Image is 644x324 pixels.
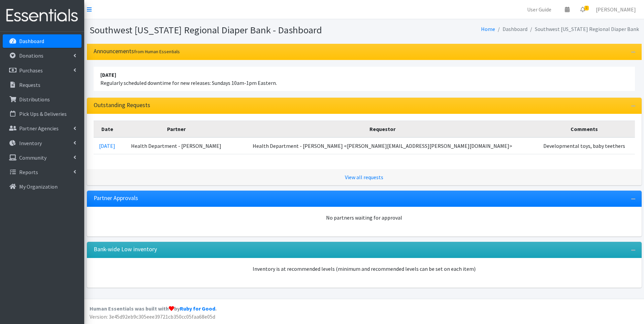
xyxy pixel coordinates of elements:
[121,121,232,137] th: Partner
[495,24,527,34] li: Dashboard
[3,4,82,27] img: HumanEssentials
[94,246,157,253] h3: Bank-wide Low inventory
[19,82,40,88] p: Requests
[19,96,50,103] p: Distributions
[232,137,534,154] td: Health Department - [PERSON_NAME] <[PERSON_NAME][EMAIL_ADDRESS][PERSON_NAME][DOMAIN_NAME]>
[3,78,82,92] a: Requests
[180,305,215,312] a: Ruby for Good
[584,6,589,10] span: 1
[94,67,635,91] li: Regularly scheduled downtime for new releases: Sundays 10am-1pm Eastern.
[481,26,495,32] a: Home
[19,38,44,44] p: Dashboard
[590,3,641,16] a: [PERSON_NAME]
[90,305,217,312] strong: Human Essentials was built with by .
[534,121,635,137] th: Comments
[3,107,82,121] a: Pick Ups & Deliveries
[90,24,362,36] h1: Southwest [US_STATE] Regional Diaper Bank - Dashboard
[100,71,116,78] strong: [DATE]
[94,48,180,55] h3: Announcements
[527,24,639,34] li: Southwest [US_STATE] Regional Diaper Bank
[19,154,46,161] p: Community
[94,102,150,109] h3: Outstanding Requests
[3,64,82,77] a: Purchases
[575,3,590,16] a: 1
[94,214,635,222] div: No partners waiting for approval
[3,49,82,62] a: Donations
[522,3,557,16] a: User Guide
[345,174,383,181] a: View all requests
[3,180,82,193] a: My Organization
[19,67,43,74] p: Purchases
[3,93,82,106] a: Distributions
[90,313,215,320] span: Version: 3e45d92eb9c305eee39721cb350cc05faa68e05d
[94,265,635,273] p: Inventory is at recommended levels (minimum and recommended levels can be set on each item)
[94,195,138,202] h3: Partner Approvals
[3,151,82,164] a: Community
[534,137,635,154] td: Developmental toys, baby teethers
[121,137,232,154] td: Health Department - [PERSON_NAME]
[3,165,82,179] a: Reports
[19,169,38,175] p: Reports
[19,125,59,132] p: Partner Agencies
[94,121,121,137] th: Date
[99,142,115,149] a: [DATE]
[3,122,82,135] a: Partner Agencies
[19,110,67,117] p: Pick Ups & Deliveries
[19,183,58,190] p: My Organization
[19,140,42,147] p: Inventory
[19,52,43,59] p: Donations
[232,121,534,137] th: Requestor
[134,48,180,55] small: from Human Essentials
[3,136,82,150] a: Inventory
[3,34,82,48] a: Dashboard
